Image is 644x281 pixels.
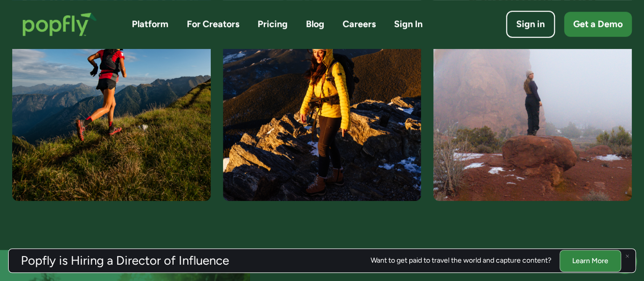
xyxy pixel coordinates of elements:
h3: Popfly is Hiring a Director of Influence [21,254,229,267]
a: Blog [306,18,324,31]
div: Sign in [516,18,545,31]
a: Get a Demo [564,12,632,37]
div: Get a Demo [573,18,623,31]
a: Careers [343,18,376,31]
a: home [12,2,107,46]
a: Platform [132,18,169,31]
a: Learn More [559,249,621,271]
a: Pricing [258,18,288,31]
div: Want to get paid to travel the world and capture content? [371,257,551,265]
a: For Creators [187,18,239,31]
a: Sign in [506,11,555,38]
a: Sign In [394,18,423,31]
